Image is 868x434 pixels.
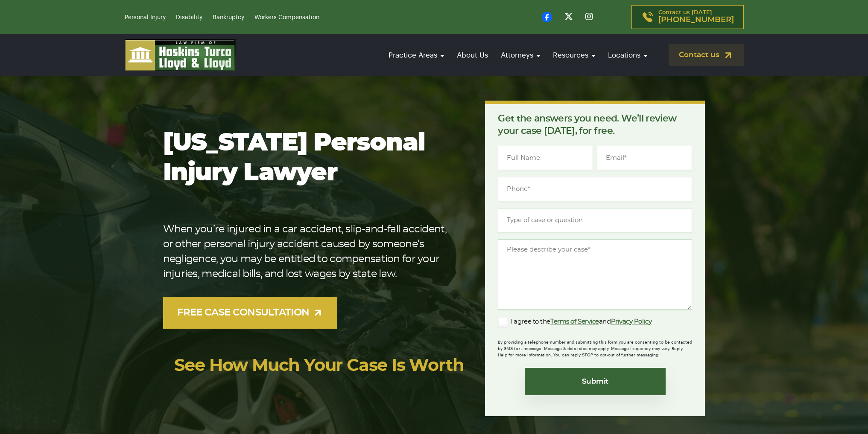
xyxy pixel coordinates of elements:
[669,44,744,66] a: Contact us
[631,5,744,29] a: Contact us [DATE][PHONE_NUMBER]
[497,43,544,67] a: Attorneys
[254,14,319,20] a: Workers Compensation
[313,307,323,318] img: arrow-up-right-light.svg
[604,43,652,67] a: Locations
[453,43,492,67] a: About Us
[611,318,652,325] a: Privacy Policy
[525,368,666,395] input: Submit
[498,334,692,359] div: By providing a telephone number and submitting this form you are consenting to be contacted by SM...
[550,318,599,325] a: Terms of Service
[213,14,244,20] a: Bankruptcy
[163,297,338,329] a: FREE CASE CONSULTATION
[498,146,593,170] input: Full Name
[498,113,692,137] p: Get the answers you need. We’ll review your case [DATE], for free.
[174,357,464,374] a: See How Much Your Case Is Worth
[597,146,692,170] input: Email*
[658,10,734,24] p: Contact us [DATE]
[384,43,448,67] a: Practice Areas
[125,14,166,20] a: Personal Injury
[163,222,458,282] p: When you’re injured in a car accident, slip-and-fall accident, or other personal injury accident ...
[498,317,652,327] label: I agree to the and
[176,14,202,20] a: Disability
[498,177,692,201] input: Phone*
[163,128,458,188] h1: [US_STATE] Personal Injury Lawyer
[549,43,599,67] a: Resources
[658,16,734,24] span: [PHONE_NUMBER]
[125,39,236,71] img: logo
[498,208,692,232] input: Type of case or question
